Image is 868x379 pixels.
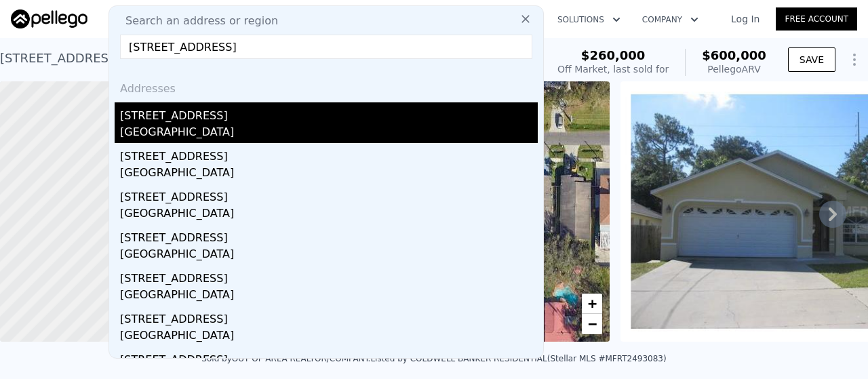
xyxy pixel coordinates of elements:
span: $600,000 [702,48,766,62]
div: [GEOGRAPHIC_DATA] [120,205,538,224]
button: SAVE [788,47,835,72]
div: Off Market, last sold for [557,62,669,76]
div: Listed by COLDWELL BANKER RESIDENTIAL (Stellar MLS #MFRT2493083) [370,354,666,363]
div: [STREET_ADDRESS] [120,306,538,327]
span: Search an address or region [115,13,278,29]
div: [STREET_ADDRESS] [120,143,538,165]
span: $260,000 [581,48,646,62]
button: Show Options [841,46,868,73]
div: [STREET_ADDRESS] [120,102,538,124]
span: − [588,315,597,332]
div: Pellego ARV [702,62,766,76]
a: Zoom in [582,294,602,314]
a: Zoom out [582,314,602,334]
button: Company [631,7,709,32]
div: [GEOGRAPHIC_DATA] [120,327,538,346]
div: [STREET_ADDRESS] [120,346,538,368]
a: Free Account [776,7,857,31]
div: [GEOGRAPHIC_DATA] [120,124,538,143]
div: Addresses [115,70,538,102]
div: [STREET_ADDRESS] [120,184,538,205]
img: Pellego [11,9,87,28]
a: Log In [715,12,776,26]
div: [GEOGRAPHIC_DATA] [120,246,538,265]
div: [STREET_ADDRESS] [120,224,538,246]
div: [STREET_ADDRESS] [120,265,538,287]
input: Enter an address, city, region, neighborhood or zip code [120,35,532,59]
div: [GEOGRAPHIC_DATA] [120,165,538,184]
div: [GEOGRAPHIC_DATA] [120,287,538,306]
span: + [588,295,597,312]
button: Solutions [547,7,631,32]
div: Sold by OUT OF AREA REALTOR/COMPANY . [201,354,370,363]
